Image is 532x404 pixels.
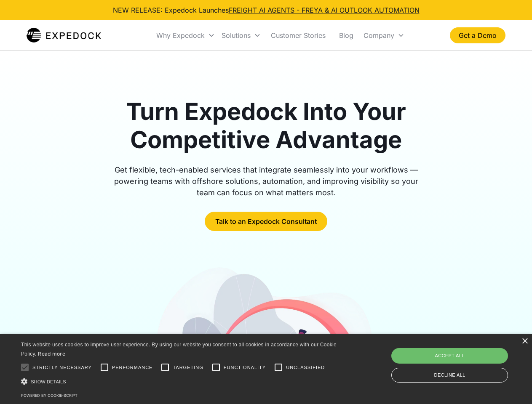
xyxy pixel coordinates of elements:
[360,21,408,50] div: Company
[364,31,394,40] div: Company
[104,164,428,198] div: Get flexible, tech-enabled services that integrate seamlessly into your workflows — powering team...
[205,212,327,231] a: Talk to an Expedock Consultant
[21,342,337,357] span: This website uses cookies to improve user experience. By using our website you consent to all coo...
[104,98,428,154] h1: Turn Expedock Into Your Competitive Advantage
[27,27,101,44] img: Expedock Logo
[21,393,78,398] a: Powered by cookie-script
[222,31,251,40] div: Solutions
[173,364,203,371] span: Targeting
[31,379,66,384] span: Show details
[224,364,266,371] span: Functionality
[286,364,325,371] span: Unclassified
[450,27,505,43] a: Get a Demo
[113,5,420,15] div: NEW RELEASE: Expedock Launches
[112,364,153,371] span: Performance
[392,313,532,404] iframe: Chat Widget
[229,6,420,14] a: FREIGHT AI AGENTS - FREYA & AI OUTLOOK AUTOMATION
[156,31,205,40] div: Why Expedock
[32,364,92,371] span: Strictly necessary
[153,21,218,50] div: Why Expedock
[218,21,264,50] div: Solutions
[21,377,340,386] div: Show details
[38,351,65,357] a: Read more
[27,27,101,44] a: home
[332,21,360,50] a: Blog
[264,21,332,50] a: Customer Stories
